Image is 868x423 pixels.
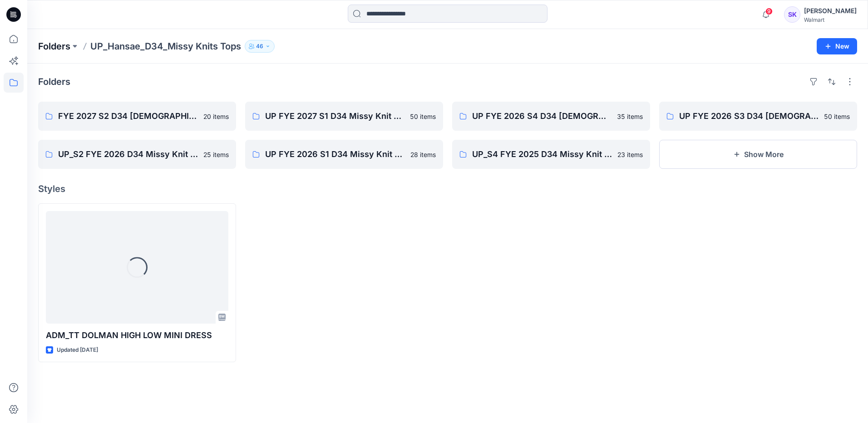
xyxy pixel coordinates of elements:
p: Updated [DATE] [57,345,98,355]
p: 25 items [203,150,229,159]
p: UP_S4 FYE 2025 D34 Missy Knit Tops [472,148,612,161]
p: UP_Hansae_D34_Missy Knits Tops [90,40,241,53]
h4: Folders [38,76,70,87]
a: UP_S4 FYE 2025 D34 Missy Knit Tops23 items [452,140,650,169]
p: UP FYE 2026 S3 D34 [DEMOGRAPHIC_DATA] Knit Tops Hansae [679,110,819,123]
a: FYE 2027 S2 D34 [DEMOGRAPHIC_DATA] Tops - Hansae20 items [38,102,236,131]
div: Walmart [804,16,857,23]
a: Folders [38,40,70,53]
p: UP FYE 2027 S1 D34 Missy Knit Tops [265,110,404,123]
div: [PERSON_NAME] [804,5,857,16]
p: 46 [256,41,263,51]
a: UP FYE 2026 S1 D34 Missy Knit Tops Hansae28 items [245,140,443,169]
button: Show More [659,140,857,169]
p: UP_S2 FYE 2026 D34 Missy Knit Tops [58,148,198,161]
div: SK [784,6,800,23]
a: UP FYE 2026 S3 D34 [DEMOGRAPHIC_DATA] Knit Tops Hansae50 items [659,102,857,131]
p: ADM_TT DOLMAN HIGH LOW MINI DRESS [46,329,228,342]
p: FYE 2027 S2 D34 [DEMOGRAPHIC_DATA] Tops - Hansae [58,110,198,123]
a: UP_S2 FYE 2026 D34 Missy Knit Tops25 items [38,140,236,169]
p: 28 items [410,150,436,159]
p: 20 items [203,112,229,121]
a: UP FYE 2027 S1 D34 Missy Knit Tops50 items [245,102,443,131]
a: UP FYE 2026 S4 D34 [DEMOGRAPHIC_DATA] Knit Tops_ Hansae35 items [452,102,650,131]
p: 35 items [617,112,643,121]
p: 23 items [617,150,643,159]
span: 9 [765,8,773,15]
p: UP FYE 2026 S1 D34 Missy Knit Tops Hansae [265,148,405,161]
p: 50 items [824,112,850,121]
p: 50 items [410,112,436,121]
p: UP FYE 2026 S4 D34 [DEMOGRAPHIC_DATA] Knit Tops_ Hansae [472,110,612,123]
h4: Styles [38,183,857,194]
button: 46 [245,40,275,53]
button: New [817,38,857,54]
